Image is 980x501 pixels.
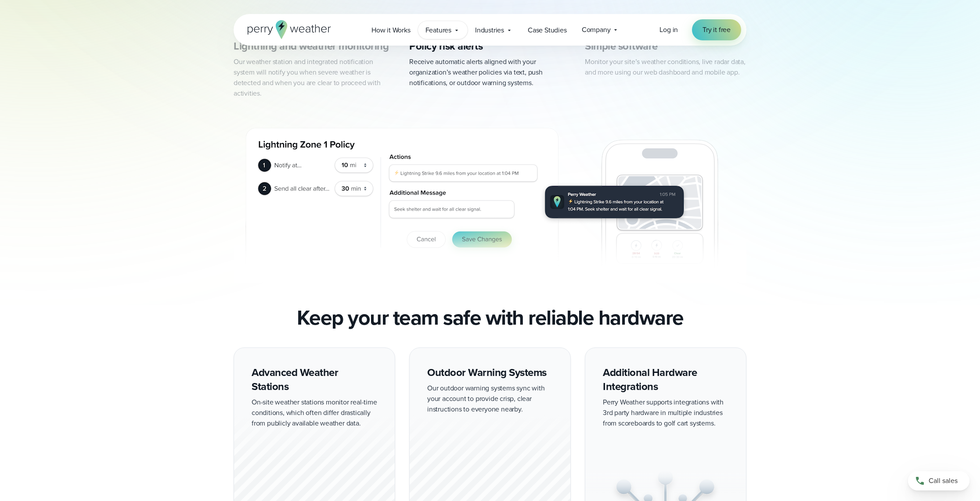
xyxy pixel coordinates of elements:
a: Try it free [692,19,741,40]
a: Call sales [908,471,969,490]
a: How it Works [364,21,418,39]
span: Industries [475,25,504,36]
span: Features [425,25,451,36]
p: Receive automatic alerts aligned with your organization’s weather policies via text, push notific... [409,57,571,88]
span: How it Works [371,25,411,36]
a: Log in [659,25,678,35]
div: slideshow [234,109,746,288]
div: 2 of 3 [234,109,746,288]
p: Monitor your site’s weather conditions, live radar data, and more using our web dashboard and mob... [585,57,746,78]
span: Company [582,25,611,35]
span: Case Studies [528,25,567,36]
h3: Simple software [585,39,746,53]
p: Our weather station and integrated notification system will notify you when severe weather is det... [234,57,395,99]
h3: Policy risk alerts [409,39,571,53]
span: Try it free [703,25,731,35]
a: Case Studies [520,21,574,39]
h2: Keep your team safe with reliable hardware [297,305,684,330]
span: Call sales [929,476,958,486]
h3: Lightning and weather monitoring [234,39,395,53]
